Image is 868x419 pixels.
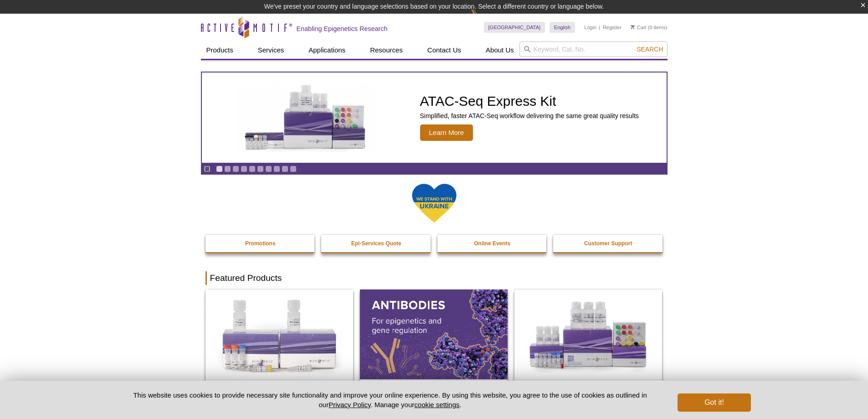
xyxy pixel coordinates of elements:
[420,112,639,120] p: Simplified, faster ATAC-Seq workflow delivering the same great quality results
[584,240,632,247] strong: Customer Support
[414,401,459,409] button: cookie settings
[303,41,351,59] a: Applications
[637,46,663,53] span: Search
[631,24,647,31] a: Cart
[550,22,575,33] a: English
[437,235,548,252] a: Online Events
[204,166,211,172] a: Toggle autoplay
[252,41,290,59] a: Services
[480,41,519,59] a: About Us
[249,166,256,172] a: Go to slide 5
[257,166,264,172] a: Go to slide 6
[422,41,467,59] a: Contact Us
[118,390,663,409] p: This website uses cookies to provide necessary site functionality and improve your online experie...
[678,393,750,412] button: Got it!
[329,401,370,409] a: Privacy Policy
[202,72,667,163] article: ATAC-Seq Express Kit
[273,166,280,172] a: Go to slide 8
[290,166,297,172] a: Go to slide 10
[360,290,508,379] img: All Antibodies
[474,240,510,247] strong: Online Events
[205,235,316,252] a: Promotions
[634,45,666,53] button: Search
[297,25,388,33] h2: Enabling Epigenetics Research
[420,94,639,108] h2: ATAC-Seq Express Kit
[365,41,408,59] a: Resources
[282,166,288,172] a: Go to slide 9
[603,24,621,31] a: Register
[321,235,431,252] a: Epi-Services Quote
[420,124,473,141] span: Learn More
[265,166,272,172] a: Go to slide 7
[205,271,663,285] h2: Featured Products
[245,240,276,247] strong: Promotions
[201,41,239,59] a: Products
[241,166,247,172] a: Go to slide 4
[224,166,231,172] a: Go to slide 2
[351,240,401,247] strong: Epi-Services Quote
[514,290,662,379] img: CUT&Tag-IT® Express Assay Kit
[231,83,381,152] img: ATAC-Seq Express Kit
[599,22,601,33] li: |
[584,24,596,31] a: Login
[484,22,545,33] a: [GEOGRAPHIC_DATA]
[202,72,667,163] a: ATAC-Seq Express Kit ATAC-Seq Express Kit Simplified, faster ATAC-Seq workflow delivering the sam...
[216,166,223,172] a: Go to slide 1
[519,41,668,57] input: Keyword, Cat. No.
[631,22,668,33] li: (0 items)
[411,183,457,223] img: We Stand With Ukraine
[631,25,635,29] img: Your Cart
[232,166,239,172] a: Go to slide 3
[471,7,495,28] img: Change Here
[553,235,663,252] a: Customer Support
[205,290,353,379] img: DNA Library Prep Kit for Illumina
